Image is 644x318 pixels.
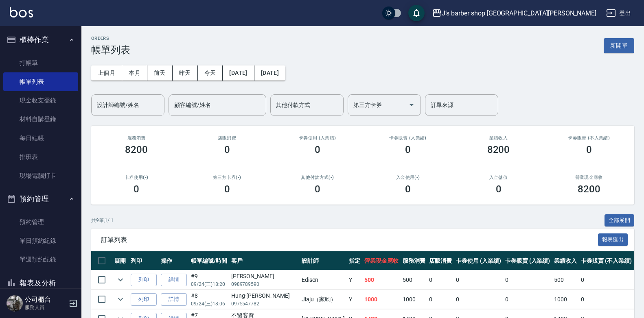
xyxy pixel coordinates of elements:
button: 列印 [131,293,157,306]
h2: 卡券使用(-) [101,175,172,180]
td: #9 [189,270,229,290]
td: Y [347,270,362,290]
button: 新開單 [604,38,634,53]
td: 1000 [552,290,579,309]
button: 本月 [122,65,147,81]
h3: 帳單列表 [91,44,130,56]
h3: 0 [496,183,502,195]
h2: 營業現金應收 [554,175,624,180]
td: Edison [300,270,347,290]
th: 設計師 [300,251,347,270]
p: 0989789590 [231,281,298,288]
p: 09/24 (三) 18:06 [191,300,227,307]
th: 服務消費 [401,251,427,270]
div: Hung-[PERSON_NAME] [231,292,298,300]
a: 現場電腦打卡 [3,166,78,185]
td: 500 [401,270,427,290]
button: 報表及分析 [3,272,78,294]
td: 0 [503,270,552,290]
td: 0 [454,270,503,290]
img: Person [7,295,23,311]
a: 詳情 [161,293,187,306]
button: save [408,5,425,21]
h3: 0 [224,183,230,195]
th: 操作 [159,251,189,270]
button: 列印 [131,274,157,286]
h3: 8200 [125,144,148,155]
h3: 8200 [487,144,510,155]
a: 每日結帳 [3,129,78,148]
button: expand row [114,274,127,286]
a: 新開單 [604,41,634,49]
td: #8 [189,290,229,309]
td: 1000 [362,290,401,309]
h3: 0 [134,183,139,195]
th: 客戶 [229,251,300,270]
button: J’s barber shop [GEOGRAPHIC_DATA][PERSON_NAME] [429,5,600,22]
button: Open [405,98,418,111]
button: 報表匯出 [598,233,628,246]
a: 報表匯出 [598,235,628,243]
td: 1000 [401,290,427,309]
h2: 卡券使用 (入業績) [282,135,353,141]
p: 共 9 筆, 1 / 1 [91,217,114,224]
button: 預約管理 [3,188,78,209]
td: Jiaju（家駒） [300,290,347,309]
h2: 業績收入 [463,135,534,141]
button: 櫃檯作業 [3,29,78,50]
h2: 第三方卡券(-) [191,175,262,180]
div: J’s barber shop [GEOGRAPHIC_DATA][PERSON_NAME] [442,8,596,18]
h2: 卡券販賣 (入業績) [372,135,443,141]
h2: 入金儲值 [463,175,534,180]
th: 營業現金應收 [362,251,401,270]
img: Logo [10,7,33,17]
h2: ORDERS [91,36,130,41]
th: 業績收入 [552,251,579,270]
h2: 卡券販賣 (不入業績) [554,135,624,141]
td: 500 [552,270,579,290]
a: 單日預約紀錄 [3,231,78,250]
th: 卡券販賣 (入業績) [503,251,552,270]
p: 09/24 (三) 18:20 [191,281,227,288]
th: 展開 [112,251,129,270]
th: 卡券販賣 (不入業績) [579,251,633,270]
a: 單週預約紀錄 [3,250,78,269]
div: [PERSON_NAME] [231,272,298,281]
td: 0 [579,290,633,309]
button: 上個月 [91,65,122,81]
a: 打帳單 [3,54,78,72]
button: [DATE] [223,65,254,81]
a: 詳情 [161,274,187,286]
th: 帳單編號/時間 [189,251,229,270]
h3: 0 [586,144,592,155]
h3: 0 [315,144,320,155]
th: 店販消費 [427,251,454,270]
button: 今天 [198,65,223,81]
button: 前天 [147,65,173,81]
td: 0 [427,290,454,309]
button: 登出 [603,6,634,21]
a: 預約管理 [3,213,78,231]
h2: 入金使用(-) [372,175,443,180]
button: 全部展開 [605,214,635,227]
h3: 0 [224,144,230,155]
td: Y [347,290,362,309]
td: 0 [579,270,633,290]
td: 0 [503,290,552,309]
button: [DATE] [254,65,285,81]
a: 材料自購登錄 [3,110,78,129]
td: 0 [427,270,454,290]
p: 0975547782 [231,300,298,307]
td: 500 [362,270,401,290]
a: 帳單列表 [3,72,78,91]
h2: 其他付款方式(-) [282,175,353,180]
td: 0 [454,290,503,309]
button: 昨天 [173,65,198,81]
p: 服務人員 [25,304,66,311]
a: 排班表 [3,148,78,166]
th: 卡券使用 (入業績) [454,251,503,270]
span: 訂單列表 [101,236,598,244]
h2: 店販消費 [191,135,262,141]
button: expand row [114,293,127,305]
th: 列印 [129,251,159,270]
